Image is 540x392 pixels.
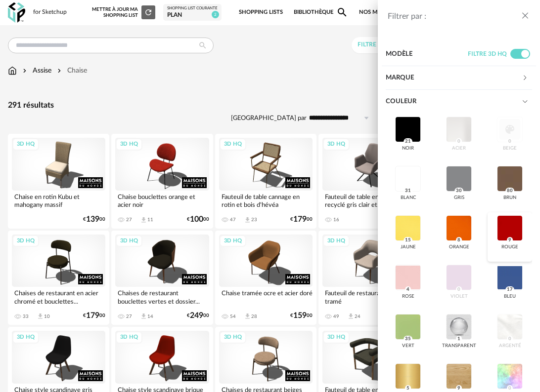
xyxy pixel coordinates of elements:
div: bleu [504,294,516,300]
span: Filtre 3D HQ [468,51,507,57]
span: 35 [404,336,412,343]
span: 21 [404,138,412,145]
span: 15 [404,237,412,244]
span: 17 [505,286,514,293]
div: Modèle [386,42,468,66]
button: close drawer [520,10,530,23]
span: 80 [505,188,514,195]
span: 30 [454,188,463,195]
span: 5 [405,385,411,392]
div: vert [402,343,414,349]
div: gris [454,195,464,201]
div: Couleur [386,90,532,114]
div: noir [402,146,414,152]
span: 1 [456,336,462,343]
span: 9 [456,385,462,392]
div: blanc [401,195,416,201]
div: jaune [401,244,416,250]
div: Filtrer par : [388,11,520,22]
span: 4 [405,286,411,293]
div: Marque [386,66,532,90]
div: orange [449,244,469,250]
div: rouge [501,244,518,250]
div: Couleur [386,90,522,114]
span: 31 [404,188,412,195]
div: brun [503,195,516,201]
span: 8 [456,237,462,244]
span: 9 [507,237,513,244]
div: Marque [386,66,522,90]
div: rose [402,294,414,300]
div: transparent [442,343,476,349]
